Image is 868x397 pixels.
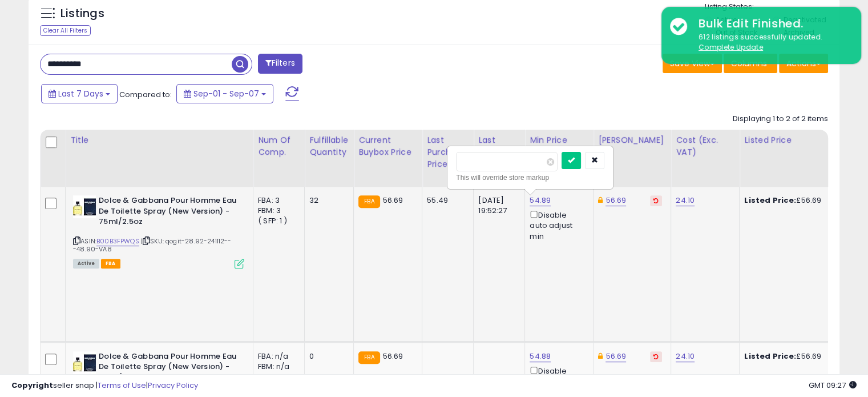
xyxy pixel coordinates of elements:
div: ASIN: [73,195,244,267]
div: £56.69 [744,351,839,362]
div: 0 [309,351,345,362]
a: Privacy Policy [148,380,198,391]
a: 24.10 [676,195,695,206]
div: Min Price [530,134,588,146]
span: 2025-09-15 09:27 GMT [809,380,857,391]
div: Fulfillable Quantity [309,134,349,158]
button: Sep-01 - Sep-07 [176,84,273,103]
div: 32 [309,195,345,206]
div: Num of Comp. [258,134,300,158]
div: seller snap | | [11,380,198,391]
div: Listed Price [744,134,843,146]
span: Last 7 Days [58,88,103,99]
small: FBA [358,351,380,364]
strong: Copyright [11,380,53,391]
div: ( SFP: 1 ) [258,216,296,226]
u: Complete Update [699,42,763,52]
div: Current Buybox Price [358,134,417,158]
b: Dolce & Gabbana Pour Homme Eau De Toilette Spray (New Version) - 75ml/2.5oz [99,351,237,386]
a: B00B3FPWQS [96,236,139,246]
img: 4100Ekm0voL._SL40_.jpg [73,195,96,218]
div: £56.69 [744,195,839,206]
div: Displaying 1 to 2 of 2 items [733,114,828,125]
a: 54.89 [530,195,551,206]
h5: Listings [60,6,104,22]
p: Listing States: [705,2,839,13]
span: Sep-01 - Sep-07 [193,88,259,99]
span: 56.69 [383,195,403,206]
div: [PERSON_NAME] [598,134,666,146]
div: Clear All Filters [40,25,91,36]
div: 55.49 [427,195,465,206]
div: FBA: n/a [258,351,296,362]
div: Cost (Exc. VAT) [676,134,734,158]
div: Bulk Edit Finished. [690,15,853,32]
div: This will override store markup [456,172,604,183]
div: 612 listings successfully updated. [690,32,853,53]
div: [DATE] 19:52:27 [478,195,516,216]
div: FBM: n/a [258,362,296,372]
button: Filters [258,54,302,74]
div: Last Purchase Date (GMT) [478,134,520,182]
span: All listings currently available for purchase on Amazon [73,259,99,268]
a: 56.69 [605,195,626,206]
span: FBA [101,259,120,268]
small: FBA [358,195,380,208]
span: 56.69 [383,351,403,362]
b: Dolce & Gabbana Pour Homme Eau De Toilette Spray (New Version) - 75ml/2.5oz [99,195,237,230]
a: 24.10 [676,351,695,362]
button: Last 7 Days [41,84,118,103]
span: | SKU: qogit-28.92-241112---48.90-VA8 [73,236,232,254]
a: 56.69 [605,351,626,362]
b: Listed Price: [744,351,796,362]
div: FBM: 3 [258,206,296,216]
button: Save View [663,54,722,73]
div: Title [70,134,248,146]
div: FBA: 3 [258,195,296,206]
img: 4100Ekm0voL._SL40_.jpg [73,351,96,374]
div: Last Purchase Price [427,134,469,170]
a: Terms of Use [98,380,146,391]
div: Disable auto adjust min [530,208,584,242]
span: Compared to: [119,89,172,100]
a: 54.88 [530,351,551,362]
b: Listed Price: [744,195,796,206]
